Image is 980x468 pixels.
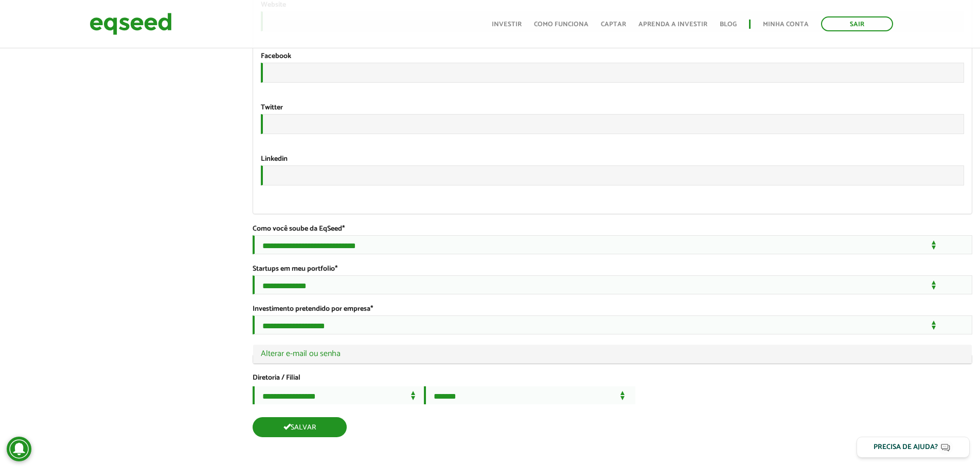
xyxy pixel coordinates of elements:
[261,350,964,358] a: Alterar e-mail ou senha
[335,263,337,275] span: Este campo é obrigatório.
[253,375,972,382] label: Diretoria / Filial
[821,16,893,31] a: Sair
[90,10,172,38] img: EqSeed
[253,226,345,233] label: Como você soube da EqSeed
[342,223,345,235] span: Este campo é obrigatório.
[638,21,707,28] a: Aprenda a investir
[253,266,337,273] label: Startups em meu portfolio
[492,21,522,28] a: Investir
[253,417,347,437] button: Salvar
[261,156,288,163] label: Linkedin
[720,21,737,28] a: Blog
[534,21,589,28] a: Como funciona
[601,21,626,28] a: Captar
[261,53,291,60] label: Facebook
[253,306,373,313] label: Investimento pretendido por empresa
[261,104,283,111] label: Twitter
[763,21,809,28] a: Minha conta
[370,303,373,315] span: Este campo é obrigatório.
